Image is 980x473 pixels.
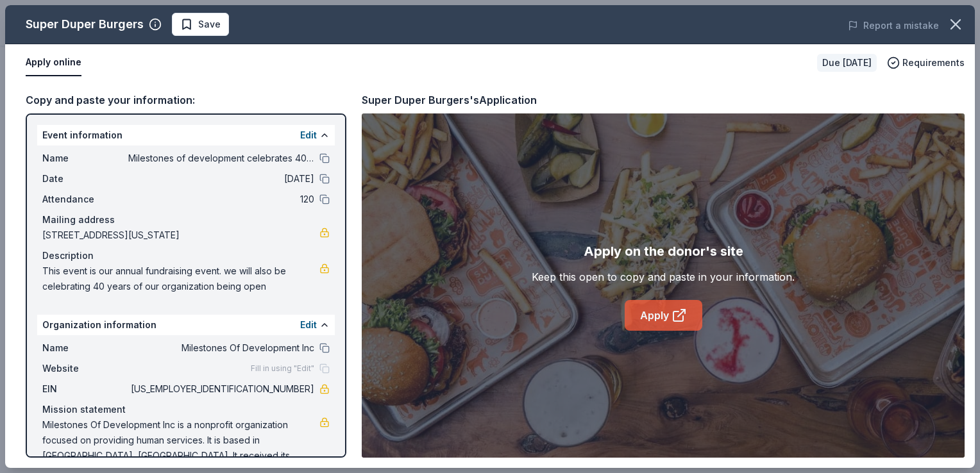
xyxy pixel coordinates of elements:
span: [US_EMPLOYER_IDENTIFICATION_NUMBER] [128,381,314,397]
span: 120 [128,192,314,207]
span: Date [42,171,128,187]
div: Keep this open to copy and paste in your information. [532,269,795,285]
button: Save [172,13,229,36]
span: Name [42,340,128,356]
a: Apply [625,300,702,331]
span: Save [198,17,221,32]
button: Edit [300,317,317,333]
span: Milestones Of Development Inc [128,340,314,356]
div: Event information [37,125,335,145]
div: Copy and paste your information: [26,92,346,108]
div: Due [DATE] [817,54,877,72]
span: Requirements [902,55,965,71]
button: Edit [300,128,317,143]
span: Attendance [42,192,128,207]
span: This event is our annual fundraising event. we will also be celebrating 40 years of our organizat... [42,263,319,294]
span: Milestones of development celebrates 40 years [128,151,314,166]
div: Super Duper Burgers's Application [362,92,537,108]
span: [DATE] [128,171,314,187]
span: Fill in using "Edit" [251,363,314,374]
span: Website [42,361,128,376]
button: Report a mistake [848,18,939,33]
span: Milestones Of Development Inc is a nonprofit organization focused on providing human services. It... [42,417,319,463]
div: Description [42,248,330,263]
div: Apply on the donor's site [584,241,743,261]
span: [STREET_ADDRESS][US_STATE] [42,228,319,243]
div: Mailing address [42,212,330,228]
div: Mission statement [42,402,330,417]
span: EIN [42,381,128,397]
button: Apply online [26,49,81,76]
div: Super Duper Burgers [26,14,144,35]
button: Requirements [887,55,965,71]
div: Organization information [37,315,335,335]
span: Name [42,151,128,166]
